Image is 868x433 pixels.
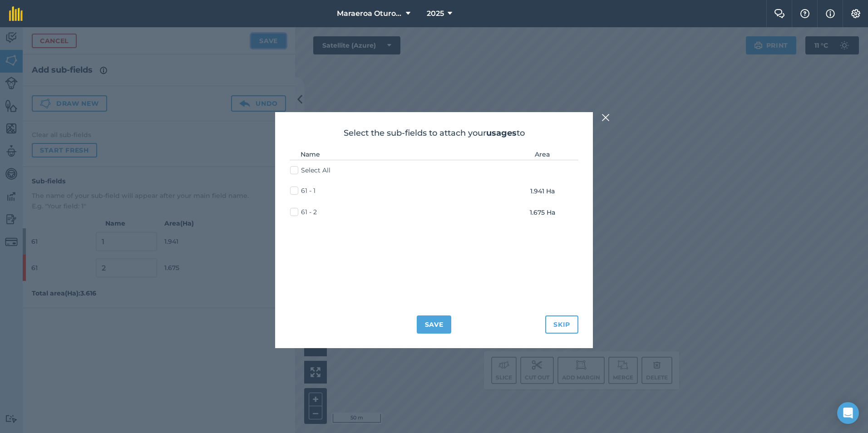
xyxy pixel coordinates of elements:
img: svg+xml;base64,PHN2ZyB4bWxucz0iaHR0cDovL3d3dy53My5vcmcvMjAwMC9zdmciIHdpZHRoPSIxNyIgaGVpZ2h0PSIxNy... [826,8,835,19]
img: Two speech bubbles overlapping with the left bubble in the forefront [774,9,785,18]
button: Save [417,315,452,334]
div: Open Intercom Messenger [837,402,859,424]
img: A cog icon [850,9,861,18]
td: 1.941 Ha [506,181,578,202]
label: 61 - 1 [290,186,316,196]
label: Select All [290,166,330,175]
td: 1.675 Ha [506,202,578,223]
span: Maraeroa Oturoa 2b [337,8,402,19]
span: 2025 [427,8,444,19]
h2: Select the sub-fields to attach your to [290,127,578,140]
label: 61 - 2 [290,207,317,217]
img: A question mark icon [799,9,810,18]
th: Area [506,149,578,160]
strong: usages [486,128,517,138]
button: Skip [545,315,578,334]
th: Name [290,149,506,160]
img: svg+xml;base64,PHN2ZyB4bWxucz0iaHR0cDovL3d3dy53My5vcmcvMjAwMC9zdmciIHdpZHRoPSIyMiIgaGVpZ2h0PSIzMC... [602,112,610,123]
img: fieldmargin Logo [9,6,23,21]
